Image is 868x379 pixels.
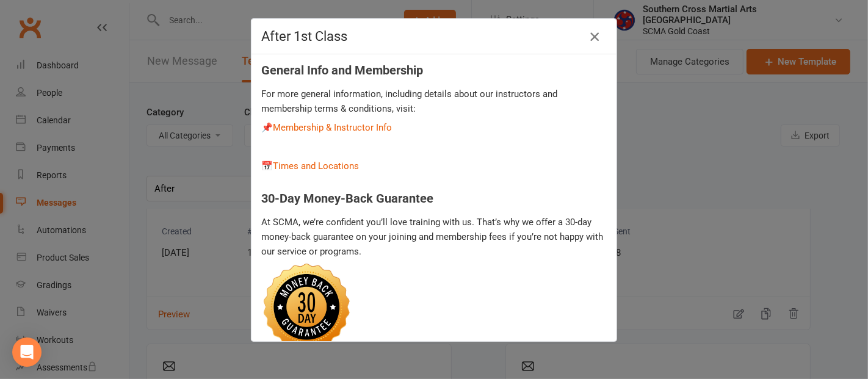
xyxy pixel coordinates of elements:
[261,29,607,44] h4: After 1st Class
[261,215,607,259] p: At SCMA, we’re confident you’ll love training with us. That’s why we offer a 30-day money-back gu...
[273,161,359,171] a: Times and Locations
[261,87,607,116] p: For more general information, including details about our instructors and membership terms & cond...
[261,50,607,77] h4: General Info and Membership
[585,27,604,46] button: Close
[261,178,607,205] h4: 30-Day Money-Back Guarantee
[261,120,607,135] p: 📌
[273,122,392,133] a: Membership & Instructor Info
[261,161,273,171] a: 📅
[12,337,42,367] div: Open Intercom Messenger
